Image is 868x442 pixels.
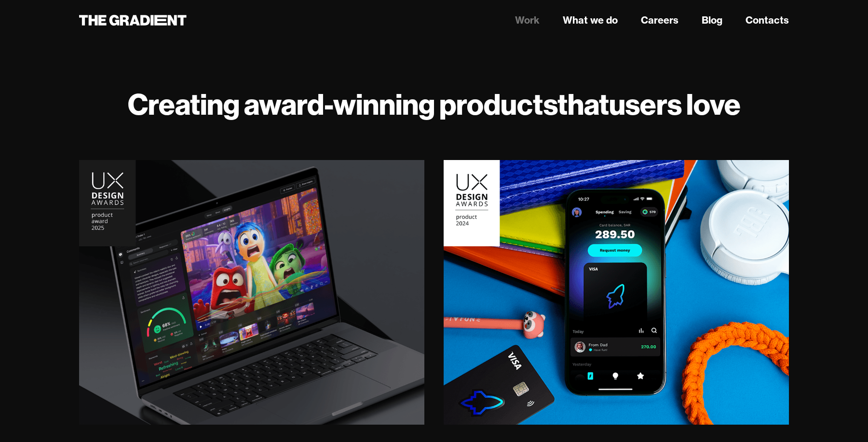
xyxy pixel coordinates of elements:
[702,13,722,27] a: Blog
[557,86,609,122] strong: that
[79,87,789,121] h1: Creating award-winning products users love
[563,13,618,27] a: What we do
[746,13,789,27] a: Contacts
[641,13,678,27] a: Careers
[515,13,540,27] a: Work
